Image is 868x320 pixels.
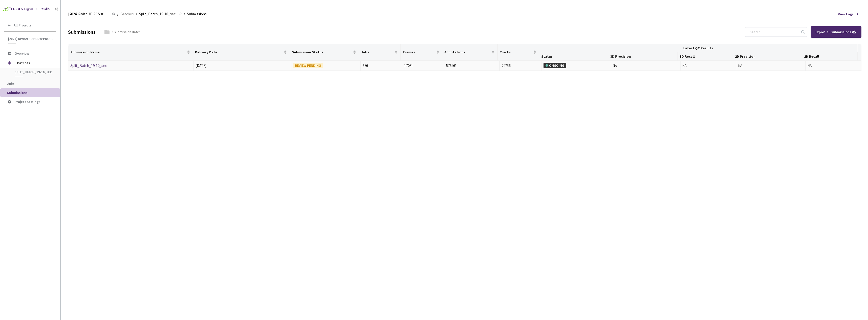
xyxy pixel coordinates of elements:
div: 24756 [502,63,539,69]
span: Frames [403,50,435,54]
a: Split_Batch_19-10_sec [70,63,107,68]
li: / [184,11,185,17]
div: [DATE] [196,63,289,69]
span: Split_Batch_19-10_sec [15,70,52,74]
th: 2D Recall [802,52,858,61]
div: ONGOING [544,63,566,68]
th: Jobs [359,44,401,61]
span: Split_Batch_19-10_sec [139,11,176,17]
th: Frames [401,44,442,61]
span: Annotations [444,50,491,54]
input: Search [747,27,800,37]
span: View Logs [838,11,854,17]
span: Overview [15,51,29,56]
span: Jobs [361,50,394,54]
div: Export all submissions [816,29,857,35]
div: 1 Submission Batch [112,29,141,35]
span: Delivery Date [195,50,283,54]
div: NA [738,63,804,68]
li: / [136,11,137,17]
span: Submission Name [70,50,186,54]
th: 3D Recall [678,52,733,61]
span: [2024] Rivian 3D PCS<>Production [68,11,109,17]
span: Batches [120,11,134,17]
th: 3D Precision [608,52,677,61]
div: Submissions [68,28,96,36]
div: NA [613,63,678,68]
span: Batches [17,58,52,68]
span: Submissions [7,90,28,95]
span: Project Settings [15,99,40,104]
th: Annotations [442,44,498,61]
th: Delivery Date [193,44,290,61]
a: Batches [119,11,135,17]
div: REVIEW PENDING [293,63,323,68]
span: All Projects [14,23,32,27]
span: Jobs [7,81,15,86]
th: 2D Precision [733,52,802,61]
th: Latest QC Results [539,44,858,52]
th: Submission Name [68,44,193,61]
li: / [117,11,118,17]
span: Tracks [500,50,532,54]
span: [2024] Rivian 3D PCS<>Production [8,37,53,41]
span: Submission Status [292,50,352,54]
div: NA [808,63,859,68]
th: Submission Status [290,44,359,61]
th: Tracks [498,44,539,61]
div: NA [683,63,734,68]
th: Status [539,52,608,61]
div: 576161 [446,63,498,69]
div: 17081 [404,63,442,69]
span: Submissions [187,11,207,17]
div: GT Studio [36,7,50,12]
div: 676 [363,63,400,69]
